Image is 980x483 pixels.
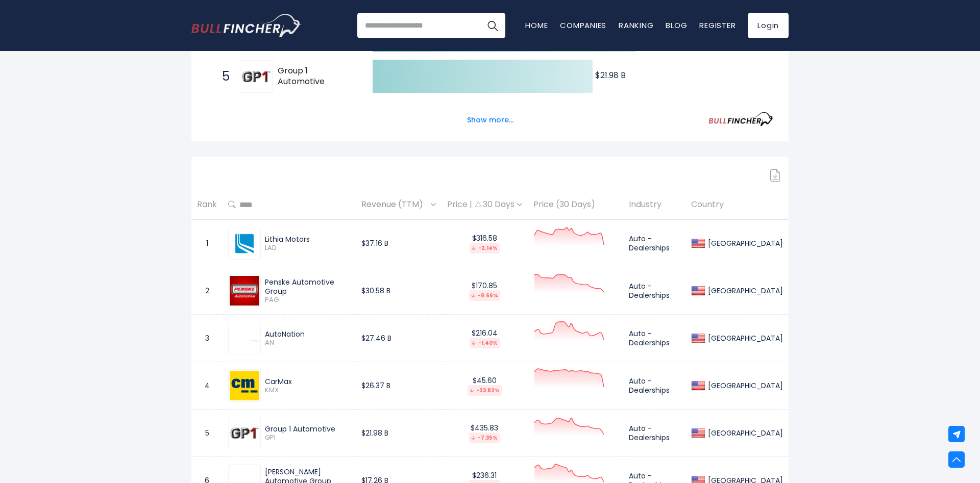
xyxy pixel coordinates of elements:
div: $45.60 [447,376,522,396]
a: Register [699,20,736,31]
th: Rank [191,190,223,220]
img: KMX.png [230,371,259,400]
div: [GEOGRAPHIC_DATA] [705,381,783,390]
a: Go to homepage [191,14,301,37]
td: $37.16 B [356,220,442,267]
div: AutoNation [265,329,350,339]
div: $316.58 [447,234,522,253]
div: $216.04 [447,328,522,348]
th: Industry [623,190,685,220]
div: Lithia Motors [265,235,350,244]
a: Login [748,13,789,38]
span: PAG [265,296,350,304]
td: 4 [191,362,223,410]
div: -23.82% [468,385,502,396]
img: Bullfincher logo [191,14,302,37]
div: -8.66% [469,290,500,301]
button: Search [480,13,505,38]
span: GPI [265,434,350,442]
td: 2 [191,267,223,315]
span: Group 1 Automotive [278,66,355,87]
text: $21.98 B [595,69,626,81]
img: Group 1 Automotive [241,62,271,91]
div: [GEOGRAPHIC_DATA] [705,428,783,438]
div: [GEOGRAPHIC_DATA] [705,239,783,248]
td: Auto - Dealerships [623,267,685,315]
div: [GEOGRAPHIC_DATA] [705,286,783,295]
img: AN.png [230,323,259,353]
span: 5 [217,68,227,85]
div: Penske Automotive Group [265,277,350,296]
th: Country [685,190,789,220]
img: LAD.png [230,228,259,258]
div: -2.14% [470,243,500,253]
a: Home [525,20,548,31]
td: $26.37 B [356,362,442,410]
div: Price | 30 Days [447,199,522,210]
span: AN [265,339,350,347]
td: 1 [191,220,223,267]
span: LAD [265,244,350,252]
div: [GEOGRAPHIC_DATA] [705,334,783,343]
td: $21.98 B [356,410,442,457]
img: PAG.png [230,276,259,306]
td: 5 [191,410,223,457]
a: Companies [560,20,606,31]
td: $27.46 B [356,315,442,362]
span: KMX [265,386,350,395]
div: -1.40% [470,338,500,348]
td: Auto - Dealerships [623,315,685,362]
a: Blog [666,20,687,31]
td: $30.58 B [356,267,442,315]
td: 3 [191,315,223,362]
td: Auto - Dealerships [623,410,685,457]
div: -7.35% [469,433,500,443]
span: Revenue (TTM) [361,197,428,213]
div: Group 1 Automotive [265,424,350,434]
a: Ranking [619,20,653,31]
div: $435.83 [447,423,522,443]
td: Auto - Dealerships [623,220,685,267]
img: GPI.png [230,418,259,448]
button: Show more... [461,112,520,129]
div: CarMax [265,377,350,386]
div: $170.85 [447,281,522,301]
th: Price (30 Days) [528,190,623,220]
td: Auto - Dealerships [623,362,685,410]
